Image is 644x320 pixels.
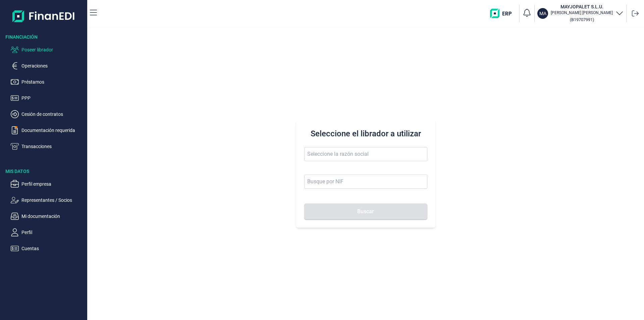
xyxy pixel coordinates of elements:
p: PPP [21,94,85,102]
button: Buscar [304,203,427,220]
button: MAMAYJOPALET S.L.U.[PERSON_NAME] [PERSON_NAME](B19707991) [537,3,624,24]
button: Cesión de contratos [11,110,85,118]
p: Documentación requerida [21,126,85,134]
input: Busque por NIF [304,175,427,189]
p: Operaciones [21,62,85,70]
button: Perfil empresa [11,180,85,188]
h3: Seleccione el librador a utilizar [304,128,427,139]
button: Transacciones [11,142,85,150]
p: Préstamos [21,78,85,86]
p: Cuentas [21,244,85,253]
button: Poseer librador [11,46,85,54]
button: Cuentas [11,244,85,253]
p: Transacciones [21,142,85,150]
input: Seleccione la razón social [304,147,427,161]
p: Mi documentación [21,212,85,220]
button: Préstamos [11,78,85,86]
img: Logo de aplicación [12,5,75,27]
span: Buscar [357,209,374,214]
button: Mi documentación [11,212,85,220]
p: Perfil empresa [21,180,85,188]
button: Operaciones [11,62,85,70]
button: Representantes / Socios [11,196,85,204]
p: Perfil [21,228,85,236]
button: Perfil [11,228,85,236]
p: [PERSON_NAME] [PERSON_NAME] [551,10,613,15]
small: Copiar cif [570,17,594,22]
button: Documentación requerida [11,126,85,134]
img: erp [490,9,517,18]
p: Poseer librador [21,46,85,54]
p: MA [539,10,546,17]
button: PPP [11,94,85,102]
p: Cesión de contratos [21,110,85,118]
h3: MAYJOPALET S.L.U. [551,3,613,10]
p: Representantes / Socios [21,196,85,204]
